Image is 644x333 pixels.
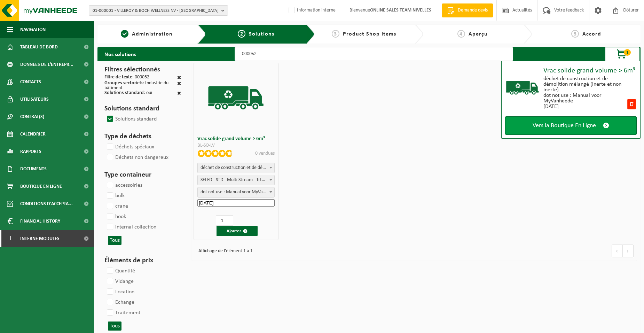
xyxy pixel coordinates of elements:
[105,211,126,222] label: hook
[198,187,274,197] span: dot not use : Manual voor MyVanheede
[20,160,47,178] span: Documents
[20,212,60,230] span: Financial History
[582,31,601,37] span: Accord
[121,30,128,38] span: 1
[343,31,396,37] span: Product Shop Items
[105,152,168,163] label: Déchets non dangereux
[105,114,157,124] label: Solutions standard
[20,91,49,108] span: Utilisateurs
[211,30,301,38] a: 2Solutions
[543,93,627,104] div: dot not use : Manual voor MyVanheede
[104,91,152,96] div: : oui
[105,308,140,318] label: Traitement
[20,38,58,56] span: Tableau de bord
[132,31,173,37] span: Administration
[427,30,518,38] a: 4Aperçu
[108,236,121,245] button: Tous
[332,30,339,38] span: 3
[505,70,540,105] img: BL-SO-LV
[105,191,125,201] label: bulk
[20,178,62,195] span: Boutique en ligne
[20,143,41,160] span: Rapports
[20,73,41,91] span: Contacts
[20,230,60,247] span: Interne modules
[198,163,274,173] span: déchet de construction et de démolition mélangé (inerte et non inerte)
[105,297,134,308] label: Echange
[104,64,181,75] h3: Filtres sélectionnés
[93,6,219,16] span: 01-000001 - VILLEROY & BOCH WELLNESS NV - [GEOGRAPHIC_DATA]
[456,7,489,14] span: Demande devis
[20,108,44,125] span: Contrat(s)
[605,47,640,61] button: 1
[20,195,73,212] span: Conditions d'accepta...
[104,75,149,81] div: : 000052
[457,30,465,38] span: 4
[104,170,181,180] h3: Type containeur
[197,199,274,207] input: Date de début
[505,116,637,135] a: Vers la Boutique En Ligne
[105,287,134,297] label: Location
[108,322,121,331] button: Tous
[287,5,336,16] label: Information interne
[543,76,627,93] div: déchet de construction et de démolition mélangé (inerte et non inerte)
[105,266,135,276] label: Quantité
[105,201,128,211] label: crane
[104,131,181,142] h3: Type de déchets
[97,47,143,61] h2: Nos solutions
[105,222,156,232] label: internal collection
[7,230,13,247] span: I
[104,90,144,95] span: Solutions standard
[217,226,258,236] button: Ajouter
[197,187,274,198] span: dot not use : Manual voor MyVanheede
[89,5,228,16] button: 01-000001 - VILLEROY & BOCH WELLNESS NV - [GEOGRAPHIC_DATA]
[104,81,177,91] div: : Industrie du bâtiment
[20,125,46,143] span: Calendrier
[318,30,409,38] a: 3Product Shop Items
[249,31,274,37] span: Solutions
[104,75,132,80] span: Filtre de texte
[571,30,579,38] span: 5
[255,150,275,157] p: 0 vendues
[105,142,154,152] label: Déchets spéciaux
[101,30,192,38] a: 1Administration
[104,80,143,86] span: Groupes sectoriels
[469,31,488,37] span: Aperçu
[20,56,73,73] span: Données de l'entrepr...
[104,255,181,266] h3: Éléments de prix
[206,68,266,127] img: BL-SO-LV
[543,67,637,74] div: Vrac solide grand volume > 6m³
[20,21,46,38] span: Navigation
[442,3,493,17] a: Demande devis
[197,163,274,173] span: déchet de construction et de démolition mélangé (inerte et non inerte)
[370,8,431,13] strong: ONLINE SALES TEAM NIVELLES
[195,245,253,257] div: Affichage de l'élément 1 à 1
[197,175,274,185] span: SELFD - STD - Multi Stream - Trtmt/wu (SP-M-000052)
[624,49,631,56] span: 1
[197,143,274,148] div: BL-SO-LV
[104,103,181,114] h3: Solutions standard
[105,180,142,191] label: accessoiries
[198,175,274,185] span: SELFD - STD - Multi Stream - Trtmt/wu (SP-M-000052)
[216,215,234,226] input: 1
[535,30,637,38] a: 5Accord
[238,30,245,38] span: 2
[533,122,596,129] span: Vers la Boutique En Ligne
[235,47,513,61] input: Chercher
[197,136,274,141] h3: Vrac solide grand volume > 6m³
[543,104,627,109] div: [DATE]
[105,276,134,287] label: Vidange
